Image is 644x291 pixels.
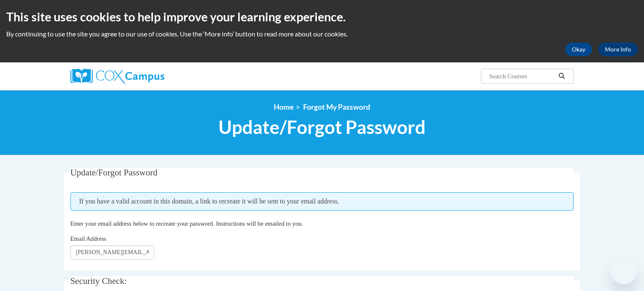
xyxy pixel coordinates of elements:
input: Search Courses [488,71,556,81]
input: Email [70,245,154,260]
span: Email Address [70,235,106,242]
iframe: Button to launch messaging window [610,258,637,284]
a: Cox Campus [70,69,230,84]
a: More Info [598,43,638,56]
span: If you have a valid account in this domain, a link to recreate it will be sent to your email addr... [70,192,574,211]
a: Home [274,103,293,111]
span: Forgot My Password [303,103,370,111]
img: Cox Campus [70,69,164,84]
span: Update/Forgot Password [218,116,426,138]
h2: This site uses cookies to help improve your learning experience. [6,8,638,25]
span: Security Check: [70,276,127,286]
p: By continuing to use the site you agree to our use of cookies. Use the ‘More info’ button to read... [6,29,638,39]
span: Enter your email address below to recreate your password. Instructions will be emailed to you. [70,220,303,227]
button: Search [556,71,568,81]
span: Update/Forgot Password [70,167,158,178]
button: Okay [565,43,592,56]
